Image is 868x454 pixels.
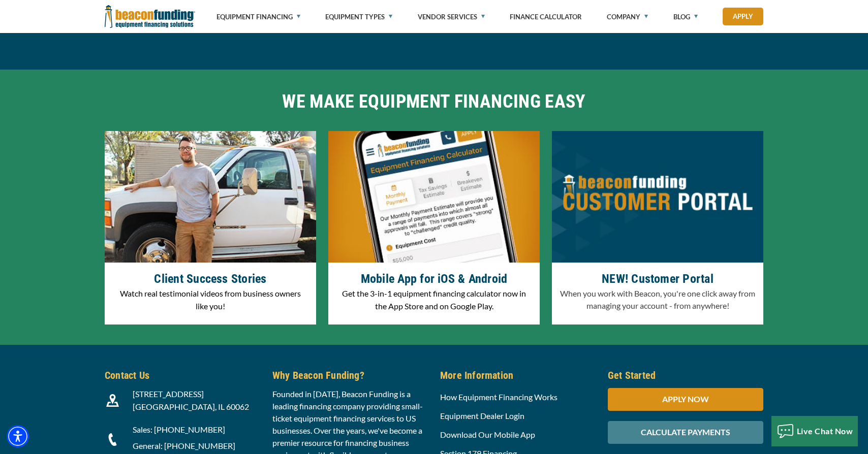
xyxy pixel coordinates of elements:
img: Beacon Funding location [106,394,119,407]
span: Live Chat Now [797,426,853,436]
img: Instant Estimates Online Calculator Phone [328,131,540,263]
h4: Mobile App for iOS & Android [336,270,532,287]
img: Beacon Funding Phone [106,433,119,446]
h4: Client Success Stories [112,270,308,287]
img: Video of customer who is a tow truck driver in front of his tow truck smiling [105,131,316,263]
a: Equipment Dealer Login [440,411,524,420]
a: Apply [723,8,763,25]
a: APPLY NOW [608,394,763,404]
span: Get the 3-in-1 equipment financing calculator now in the App Store and on Google Play. [342,288,526,311]
a: How Equipment Financing Works [440,392,557,402]
p: When you work with Beacon, you're one click away from managing your account - from anywhere! [560,287,756,312]
img: customer portal [552,131,763,263]
span: Watch real testimonial videos from business owners like you! [120,288,301,311]
span: [STREET_ADDRESS] [GEOGRAPHIC_DATA], IL 60062 [133,389,249,411]
h5: More Information [440,368,596,383]
a: Download Our Mobile App [440,430,535,439]
p: Sales: [PHONE_NUMBER] [133,424,260,436]
h5: Contact Us [105,368,260,383]
div: CALCULATE PAYMENTS [608,421,763,444]
h5: Why Beacon Funding? [272,368,428,383]
h4: NEW! Customer Portal [560,270,756,287]
button: Live Chat Now [771,416,858,446]
h5: Get Started [608,368,763,383]
h2: WE MAKE EQUIPMENT FINANCING EASY [105,90,763,113]
p: General: [PHONE_NUMBER] [133,440,260,452]
div: Accessibility Menu [7,425,29,447]
a: CALCULATE PAYMENTS [608,427,763,437]
div: APPLY NOW [608,388,763,411]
